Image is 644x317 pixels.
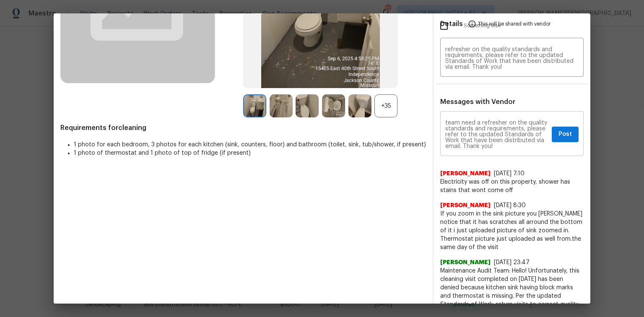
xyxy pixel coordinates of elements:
[60,124,426,132] span: Requirements for cleaning
[558,129,572,140] span: Post
[440,169,491,178] span: [PERSON_NAME]
[445,120,548,149] textarea: Maintenance Audit Team: Hello! Unfortunately, this cleaning visit completed on [DATE] has been de...
[552,127,579,142] button: Post
[494,171,525,177] span: [DATE] 7:10
[440,99,515,105] span: Messages with Vendor
[494,260,530,265] span: [DATE] 23:47
[445,47,579,70] textarea: Maintenance Audit Team: Hello! Unfortunately, this cleaning visit completed on [DATE] has been de...
[494,203,526,208] span: [DATE] 8:30
[440,210,584,252] span: If you zoom in the sink picture you [PERSON_NAME] notice that it has scratches all arround the bo...
[74,149,426,157] li: 1 photo of thermostat and 1 photo of top of fridge (if present)
[374,94,397,117] div: +35
[74,140,426,149] li: 1 photo for each bedroom, 3 photos for each kitchen (sink, counters, floor) and bathroom (toilet,...
[478,13,551,34] span: This will be shared with vendor
[440,201,491,210] span: [PERSON_NAME]
[440,178,584,195] span: Electricity was off on this property, shower has stains that wont come off
[440,258,491,267] span: [PERSON_NAME]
